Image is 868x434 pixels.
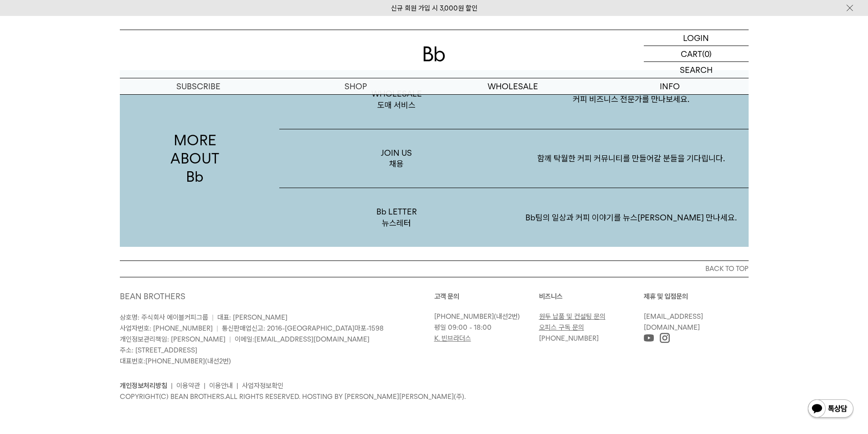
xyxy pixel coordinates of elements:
a: LOGIN [644,30,749,46]
span: 주소: [STREET_ADDRESS] [120,346,197,354]
p: 제휴 및 입점문의 [644,291,749,302]
p: JOIN US 채용 [279,129,514,188]
a: WHOLESALE도매 서비스 커피 비즈니스 전문가를 만나보세요. [279,70,749,129]
p: 평일 09:00 - 18:00 [434,322,534,333]
span: 대표번호: (내선2번) [120,357,231,365]
a: K. 빈브라더스 [434,334,471,342]
span: | [229,335,231,343]
a: BEAN BROTHERS [120,291,185,301]
a: SHOP [277,78,434,94]
button: BACK TO TOP [120,260,749,277]
p: COPYRIGHT(C) BEAN BROTHERS. ALL RIGHTS RESERVED. HOSTING BY [PERSON_NAME][PERSON_NAME](주). [120,391,749,402]
a: [PHONE_NUMBER] [434,312,494,321]
p: Bb LETTER 뉴스레터 [279,188,514,247]
a: [EMAIL_ADDRESS][DOMAIN_NAME] [644,312,703,332]
a: [PHONE_NUMBER] [145,357,205,365]
a: [PHONE_NUMBER] [539,334,599,342]
a: 신규 회원 가입 시 3,000원 할인 [391,4,478,12]
a: Bb LETTER뉴스레터 Bb팀의 일상과 커피 이야기를 뉴스[PERSON_NAME] 만나세요. [279,188,749,247]
a: 사업자정보확인 [242,382,283,390]
p: 고객 문의 [434,291,539,302]
li: | [171,380,173,391]
p: INFO [591,78,749,94]
img: 카카오톡 채널 1:1 채팅 버튼 [807,398,854,420]
span: 상호명: 주식회사 에이블커피그룹 [120,313,208,322]
p: WHOLESALE [434,78,591,94]
p: (0) [702,46,712,61]
a: 이용안내 [209,382,233,390]
li: | [204,380,205,391]
span: 이메일: [235,335,370,343]
p: 함께 탁월한 커피 커뮤니티를 만들어갈 분들을 기다립니다. [514,135,749,182]
p: LOGIN [683,30,709,46]
a: JOIN US채용 함께 탁월한 커피 커뮤니티를 만들어갈 분들을 기다립니다. [279,129,749,189]
a: CART (0) [644,46,749,62]
img: 로고 [423,46,445,61]
p: 커피 비즈니스 전문가를 만나보세요. [514,76,749,123]
p: CART [681,46,702,61]
p: (내선2번) [434,311,534,322]
a: 개인정보처리방침 [120,382,167,390]
li: | [236,380,238,391]
a: 이용약관 [176,382,200,390]
p: MORE ABOUT Bb [120,70,270,247]
p: Bb팀의 일상과 커피 이야기를 뉴스[PERSON_NAME] 만나세요. [514,194,749,241]
p: 비즈니스 [539,291,644,302]
a: 오피스 구독 문의 [539,323,584,332]
a: 원두 납품 및 컨설팅 문의 [539,312,606,321]
span: | [212,313,214,322]
a: SUBSCRIBE [120,78,277,94]
span: 개인정보관리책임: [PERSON_NAME] [120,335,226,343]
a: [EMAIL_ADDRESS][DOMAIN_NAME] [254,335,370,343]
span: | [216,324,218,332]
p: WHOLESALE 도매 서비스 [279,70,514,129]
span: 사업자번호: [PHONE_NUMBER] [120,324,213,332]
span: 통신판매업신고: 2016-[GEOGRAPHIC_DATA]마포-1598 [222,324,384,332]
span: 대표: [PERSON_NAME] [217,313,288,322]
p: SEARCH [680,62,713,78]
